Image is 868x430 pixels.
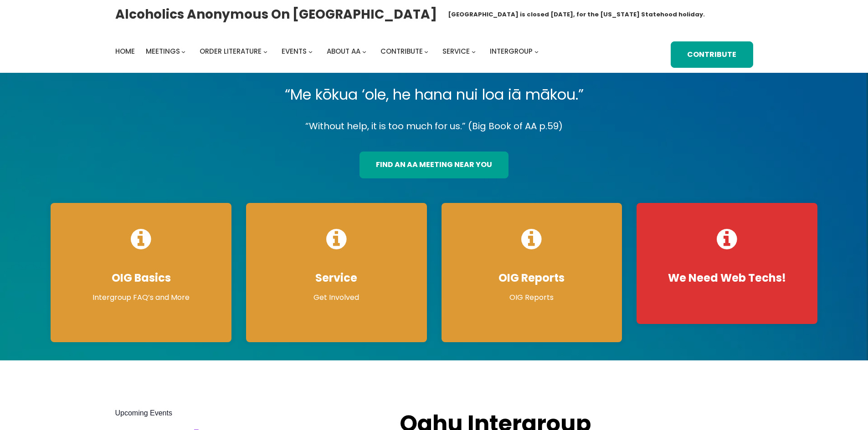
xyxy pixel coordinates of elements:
[442,46,470,56] span: Service
[451,292,613,303] p: OIG Reports
[115,408,382,419] h2: Upcoming Events
[60,292,222,303] p: Intergroup FAQ’s and More
[43,82,825,107] p: “Me kōkua ‘ole, he hana nui loa iā mākou.”
[424,49,428,53] button: Contribute submenu
[671,41,753,68] a: Contribute
[327,45,360,58] a: About AA
[448,10,705,19] h1: [GEOGRAPHIC_DATA] is closed [DATE], for the [US_STATE] Statehood holiday.
[43,118,825,134] p: “Without help, it is too much for us.” (Big Book of AA p.59)
[380,45,423,58] a: Contribute
[181,49,185,53] button: Meetings submenu
[534,49,539,53] button: Intergroup submenu
[146,46,180,56] span: Meetings
[200,46,262,56] span: Order Literature
[115,45,135,58] a: Home
[360,152,508,178] a: find an aa meeting near you
[308,49,313,53] button: Events submenu
[490,45,533,58] a: Intergroup
[282,46,307,56] span: Events
[442,45,470,58] a: Service
[362,49,366,53] button: About AA submenu
[60,271,222,285] h4: OIG Basics
[146,45,180,58] a: Meetings
[282,45,307,58] a: Events
[380,46,423,56] span: Contribute
[115,46,135,56] span: Home
[255,271,418,285] h4: Service
[115,45,542,58] nav: Intergroup
[490,46,533,56] span: Intergroup
[263,49,267,53] button: Order Literature submenu
[327,46,360,56] span: About AA
[255,292,418,303] p: Get Involved
[115,3,437,25] a: Alcoholics Anonymous on [GEOGRAPHIC_DATA]
[451,271,613,285] h4: OIG Reports
[472,49,476,53] button: Service submenu
[646,271,808,285] h4: We Need Web Techs!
